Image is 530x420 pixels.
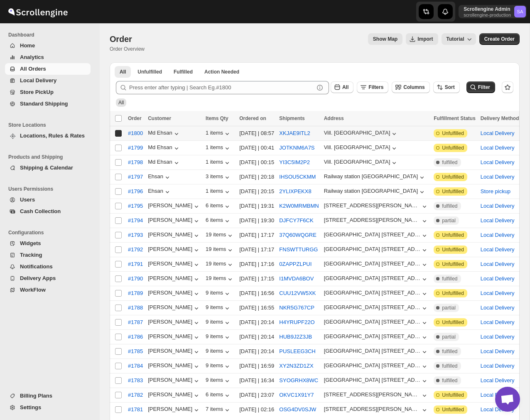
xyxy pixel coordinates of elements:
[324,260,421,267] div: [GEOGRAPHIC_DATA] [STREET_ADDRESS]
[128,202,143,210] span: #1795
[368,33,402,45] button: Map action label
[5,238,91,249] button: Widgets
[20,42,35,49] span: Home
[20,263,53,270] span: Notifications
[148,188,172,196] button: Ehsan
[442,174,464,180] span: Unfulfilled
[128,260,143,268] span: #1791
[148,406,201,414] button: [PERSON_NAME]
[206,406,231,414] div: 7 items
[123,316,148,329] button: #1787
[123,214,148,227] button: #1794
[5,402,91,413] button: Settings
[128,231,143,239] span: #1793
[239,260,274,268] div: [DATE] | 17:16
[148,304,201,312] button: [PERSON_NAME]
[148,115,171,121] span: Customer
[148,260,201,269] button: [PERSON_NAME]
[128,347,143,356] span: #1785
[148,217,201,225] div: [PERSON_NAME]
[148,202,201,211] div: [PERSON_NAME]
[206,115,228,121] span: Items Qty
[279,217,313,224] button: DJFCY7F6CK
[20,89,54,95] span: Store PickUp
[239,115,266,121] span: Ordered on
[5,273,91,284] button: Delivery Apps
[239,158,274,167] div: [DATE] | 00:15
[123,388,148,402] button: #1782
[128,376,143,385] span: #1783
[123,141,148,155] button: #1799
[20,287,46,293] span: WorkFlow
[148,377,201,385] div: [PERSON_NAME]
[481,377,515,383] button: Local Delivery
[132,66,167,78] button: Unfulfilled
[148,231,201,240] div: [PERSON_NAME]
[8,229,94,236] span: Configurations
[123,127,148,140] button: #1800
[110,34,132,44] span: Order
[279,203,319,209] button: K2W0MRMBMN
[206,290,231,298] button: 9 items
[324,290,421,296] div: [GEOGRAPHIC_DATA] [STREET_ADDRESS]
[279,348,315,354] button: PUSLEEG3CH
[120,69,126,75] span: All
[324,144,390,150] div: Vill. [GEOGRAPHIC_DATA]
[206,173,231,182] button: 3 items
[481,348,515,354] button: Local Delivery
[206,217,231,225] div: 6 items
[206,246,234,254] button: 19 items
[481,174,515,180] button: Local Delivery
[206,319,231,327] button: 9 items
[342,84,348,90] span: All
[324,319,429,327] button: [GEOGRAPHIC_DATA] [STREET_ADDRESS]
[8,186,94,192] span: Users Permissions
[279,377,318,383] button: SYOGRHX8WC
[128,289,143,297] span: #1789
[206,188,231,196] button: 1 items
[279,392,314,398] button: OKVC1X91Y7
[442,217,456,224] span: partial
[123,199,148,213] button: #1795
[115,66,131,78] button: All
[123,330,148,344] button: #1786
[481,363,515,369] button: Local Delivery
[123,258,148,271] button: #1791
[373,36,397,42] span: Show Map
[148,275,201,283] button: [PERSON_NAME]
[206,362,231,371] div: 9 items
[206,231,234,240] div: 19 items
[20,240,41,246] span: Widgets
[20,133,85,139] span: Locations, Rules & Rates
[20,208,61,214] span: Cash Collection
[481,159,515,165] button: Local Delivery
[279,246,318,253] button: FNSWTTURGG
[123,359,148,373] button: #1784
[324,377,429,385] button: [GEOGRAPHIC_DATA] [STREET_ADDRESS]
[324,319,421,325] div: [GEOGRAPHIC_DATA] [STREET_ADDRESS]
[110,46,145,52] p: Order Overview
[481,406,515,413] button: Local Delivery
[279,275,314,282] button: I1MVDA6BOV
[442,159,457,166] span: fulfilled
[206,391,231,400] div: 6 items
[324,348,421,354] div: [GEOGRAPHIC_DATA] [STREET_ADDRESS]
[279,363,313,369] button: XY2N3ZD1ZX
[239,231,274,239] div: [DATE] | 17:17
[8,32,94,38] span: Dashboard
[331,81,353,93] button: All
[324,130,399,138] button: Vill. [GEOGRAPHIC_DATA]
[5,261,91,273] button: Notifications
[464,12,511,17] p: scrollengine-production
[279,305,314,311] button: NKR5G767CP
[206,260,234,269] button: 19 items
[148,144,181,152] div: Md Ehsan
[481,305,515,311] button: Local Delivery
[484,36,515,42] span: Create Order
[481,392,515,398] button: Local Delivery
[174,69,193,75] span: Fulfilled
[481,232,515,238] button: Local Delivery
[148,130,181,138] div: Md Ehsan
